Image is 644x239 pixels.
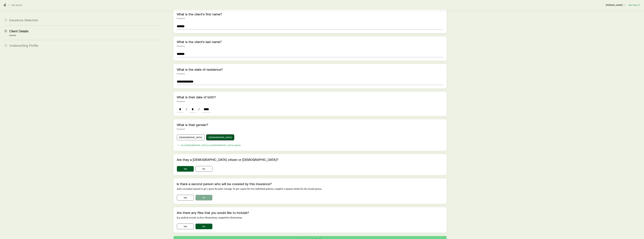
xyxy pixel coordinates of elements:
[177,158,443,162] p: Are they a [DEMOGRAPHIC_DATA] citizen or [DEMOGRAPHIC_DATA]?
[195,195,212,200] button: No
[629,3,641,7] button: Get help
[9,18,38,22] span: Insurance Selection
[177,73,443,75] div: Required
[177,17,443,19] div: Required
[177,182,443,186] p: Is there a second person who will be covered by this insurance?
[177,40,443,44] p: What is the client's last name?
[606,4,626,6] p: [PERSON_NAME]
[177,100,443,102] div: Required
[197,107,201,111] span: /
[177,166,194,172] button: Yes
[177,144,241,147] button: For [DEMOGRAPHIC_DATA] or [DEMOGRAPHIC_DATA] clients
[606,3,626,7] button: [PERSON_NAME]
[195,166,212,172] button: No
[177,12,443,16] p: What is the client's first name?
[177,123,443,127] p: What is their gender?
[185,107,188,111] span: /
[177,195,194,200] button: Yes
[181,144,241,147] div: For [DEMOGRAPHIC_DATA] or [DEMOGRAPHIC_DATA] clients
[9,29,28,33] span: Client Details
[177,188,443,190] p: Add a secondary insured to get a quote for joint coverage. To get a quote for two individual poli...
[5,44,7,47] span: 3
[177,128,443,130] div: Required
[177,224,194,229] button: Yes
[11,4,22,6] button: Get quotes
[177,95,443,99] p: What is their date of birth?
[206,135,234,140] button: [DEMOGRAPHIC_DATA]
[177,67,443,71] p: What is the state of residence?
[9,34,160,37] p: Current
[177,216,443,219] p: E.g. medical records, in force illustrations, competitive illustrations
[177,45,443,47] div: Required
[195,224,212,229] button: No
[177,211,443,215] p: Are there any files that you would like to include?
[177,135,205,140] button: [DEMOGRAPHIC_DATA]
[5,19,7,21] span: 1
[5,30,7,32] span: 2
[9,43,38,47] span: Underwriting Profile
